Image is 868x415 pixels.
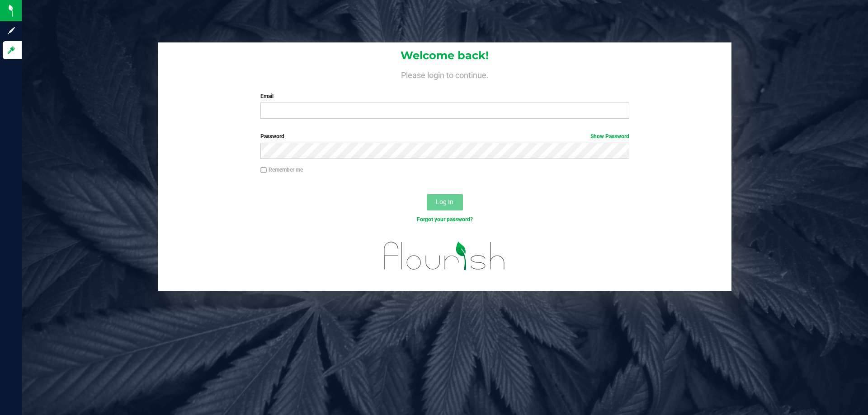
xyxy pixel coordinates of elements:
[7,26,16,35] inline-svg: Sign up
[436,198,453,205] span: Log In
[158,69,731,79] h4: Please login to continue.
[260,167,267,173] input: Remember me
[7,46,16,55] inline-svg: Log in
[427,194,463,210] button: Log In
[158,50,731,61] h1: Welcome back!
[260,133,284,140] span: Password
[417,216,473,223] a: Forgot your password?
[373,233,516,279] img: flourish_logo.svg
[260,166,303,174] label: Remember me
[260,92,629,100] label: Email
[590,133,629,140] a: Show Password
